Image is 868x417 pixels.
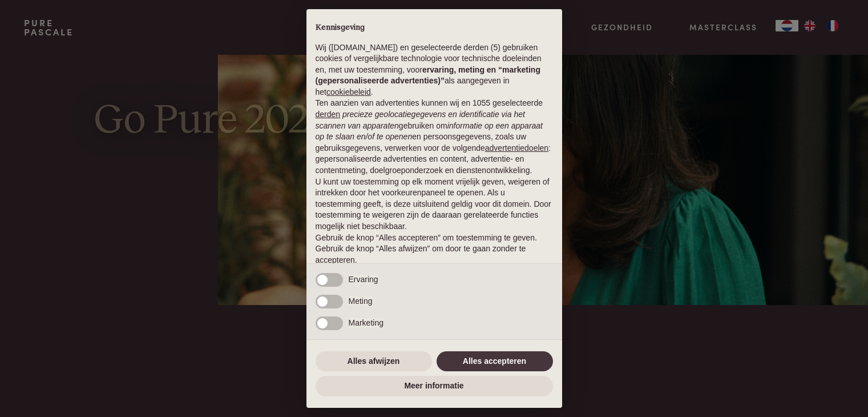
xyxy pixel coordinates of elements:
[316,351,432,372] button: Alles afwijzen
[316,65,540,86] strong: ervaring, meting en “marketing (gepersonaliseerde advertenties)”
[316,42,553,98] p: Wij ([DOMAIN_NAME]) en geselecteerde derden (5) gebruiken cookies of vergelijkbare technologie vo...
[316,232,553,266] p: Gebruik de knop “Alles accepteren” om toestemming te geven. Gebruik de knop “Alles afwijzen” om d...
[316,109,341,121] button: derden
[349,318,383,327] span: Marketing
[349,296,373,306] span: Meting
[316,121,543,142] em: informatie op een apparaat op te slaan en/of te openen
[326,87,371,97] a: cookiebeleid
[437,351,553,372] button: Alles accepteren
[316,23,553,33] h2: Kennisgeving
[485,143,548,154] button: advertentiedoelen
[316,376,553,396] button: Meer informatie
[316,177,553,232] p: U kunt uw toestemming op elk moment vrijelijk geven, weigeren of intrekken door het voorkeurenpan...
[316,110,525,130] em: precieze geolocatiegegevens en identificatie via het scannen van apparaten
[316,98,553,176] p: Ten aanzien van advertenties kunnen wij en 1055 geselecteerde gebruiken om en persoonsgegevens, z...
[349,275,378,284] span: Ervaring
